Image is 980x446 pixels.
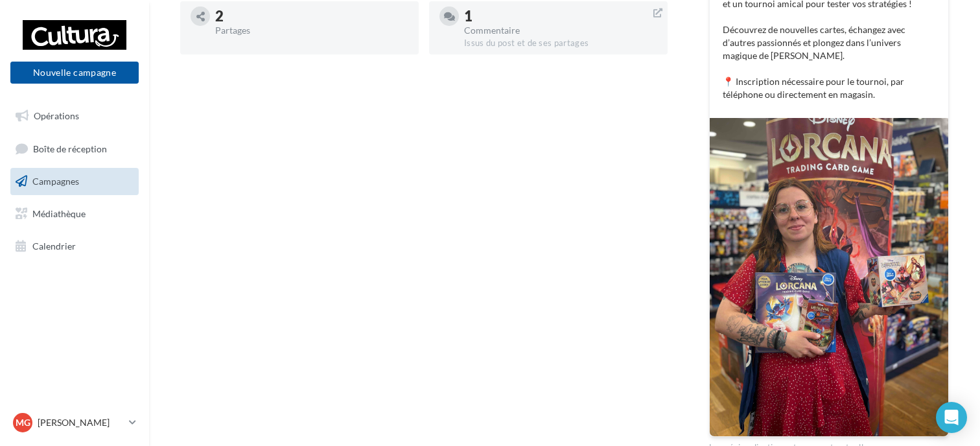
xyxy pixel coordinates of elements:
[32,240,76,251] span: Calendrier
[464,38,657,49] div: Issus du post et de ses partages
[8,102,141,130] a: Opérations
[8,135,141,163] a: Boîte de réception
[34,110,79,121] span: Opérations
[33,143,107,154] span: Boîte de réception
[464,9,657,23] div: 1
[10,62,139,84] button: Nouvelle campagne
[32,208,86,219] span: Médiathèque
[8,200,141,228] a: Médiathèque
[936,402,967,433] div: Open Intercom Messenger
[8,168,141,195] a: Campagnes
[215,9,408,23] div: 2
[464,26,657,35] div: Commentaire
[32,176,79,187] span: Campagnes
[215,26,408,35] div: Partages
[8,233,141,260] a: Calendrier
[38,416,124,429] p: [PERSON_NAME]
[10,410,139,435] a: MG [PERSON_NAME]
[16,416,30,429] span: MG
